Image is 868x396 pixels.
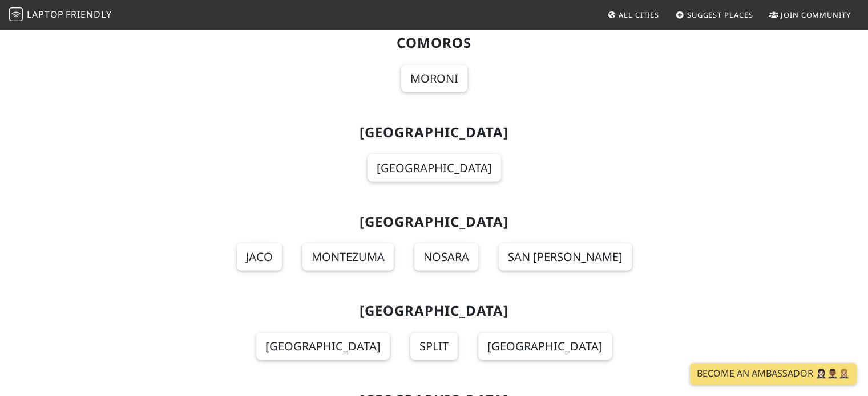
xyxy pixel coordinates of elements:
a: Jaco [237,243,282,271]
a: San [PERSON_NAME] [499,243,632,271]
span: Laptop [27,8,64,21]
a: LaptopFriendly LaptopFriendly [9,5,112,25]
a: [GEOGRAPHIC_DATA] [368,154,501,182]
a: Nosara [414,243,478,271]
h2: [GEOGRAPHIC_DATA] [64,124,804,141]
h2: [GEOGRAPHIC_DATA] [64,214,804,230]
h2: [GEOGRAPHIC_DATA] [64,303,804,319]
a: [GEOGRAPHIC_DATA] [256,333,390,360]
a: Split [410,333,458,360]
a: Moroni [401,65,467,92]
a: Join Community [765,5,855,25]
a: All Cities [603,5,664,25]
a: Become an Ambassador 🤵🏻‍♀️🤵🏾‍♂️🤵🏼‍♀️ [690,363,857,385]
a: Montezuma [302,243,394,271]
h2: Comoros [64,35,804,51]
span: Friendly [66,8,111,21]
img: LaptopFriendly [9,7,23,21]
span: Join Community [781,10,851,20]
a: Suggest Places [671,5,758,25]
a: [GEOGRAPHIC_DATA] [478,333,612,360]
span: Suggest Places [687,10,753,20]
span: All Cities [619,10,659,20]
